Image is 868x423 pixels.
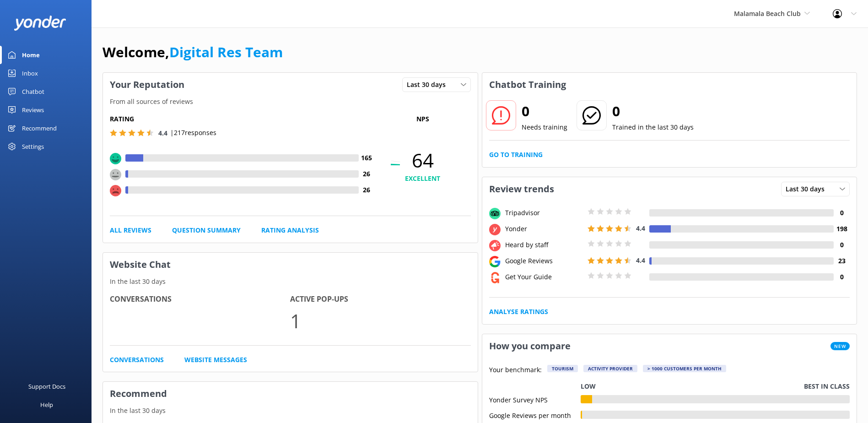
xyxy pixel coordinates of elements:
span: Last 30 days [407,80,451,90]
p: 1 [290,305,470,336]
div: Activity Provider [583,365,637,372]
div: Support Docs [28,377,65,396]
span: 64 [375,149,471,172]
div: Chatbot [22,82,44,101]
span: New [830,342,850,350]
h3: Chatbot Training [482,73,573,97]
h4: 0 [834,272,850,282]
p: NPS [375,114,471,124]
p: Low [581,381,596,391]
h4: 23 [834,256,850,266]
a: All Reviews [110,225,151,235]
div: Get Your Guide [503,272,585,282]
p: From all sources of reviews [103,97,478,107]
h4: 26 [359,185,375,195]
div: Tripadvisor [503,208,585,218]
a: Conversations [110,355,164,365]
h3: How you compare [482,334,577,358]
div: Yonder Survey NPS [489,395,581,403]
a: Question Summary [172,225,241,235]
p: Trained in the last 30 days [612,122,694,132]
h3: Website Chat [103,253,478,277]
h5: Rating [110,114,375,124]
h1: Welcome, [102,41,283,63]
div: Google Reviews per month [489,411,581,419]
h4: 0 [834,208,850,218]
h4: Conversations [110,293,290,305]
div: Yonder [503,224,585,234]
p: In the last 30 days [103,277,478,287]
div: Recommend [22,119,57,137]
h3: Recommend [103,382,478,406]
div: Help [40,396,53,414]
a: Website Messages [184,355,247,365]
div: Heard by staff [503,240,585,250]
h4: Active Pop-ups [290,293,470,305]
a: Analyse Ratings [489,307,548,317]
h2: 0 [612,100,694,122]
h2: 0 [522,100,567,122]
div: Settings [22,137,44,156]
div: > 1000 customers per month [643,365,726,372]
a: Go to Training [489,150,543,160]
span: 4.4 [636,224,645,233]
p: Your benchmark: [489,365,542,376]
p: In the last 30 days [103,406,478,416]
p: | 217 responses [170,128,216,138]
h4: 0 [834,240,850,250]
p: Best in class [804,381,850,391]
span: 4.4 [158,129,167,137]
span: Last 30 days [786,184,830,194]
p: Needs training [522,122,567,132]
div: Google Reviews [503,256,585,266]
h4: 165 [359,153,375,163]
div: Home [22,46,40,64]
h3: Review trends [482,177,561,201]
span: Malamala Beach Club [734,9,801,18]
a: Rating Analysis [261,225,319,235]
h4: EXCELLENT [375,174,471,184]
span: 4.4 [636,256,645,265]
div: Reviews [22,101,44,119]
h4: 198 [834,224,850,234]
div: Inbox [22,64,38,82]
img: yonder-white-logo.png [14,16,66,31]
h3: Your Reputation [103,73,191,97]
div: Tourism [547,365,578,372]
a: Digital Res Team [169,43,283,61]
h4: 26 [359,169,375,179]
